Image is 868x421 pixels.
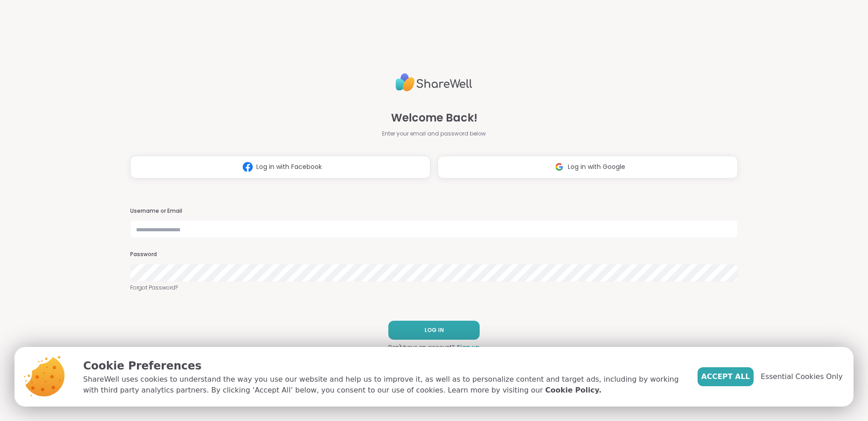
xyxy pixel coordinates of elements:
button: Accept All [698,367,754,386]
p: Cookie Preferences [83,358,683,374]
h3: Password [130,251,738,258]
a: Sign up [457,343,480,351]
p: ShareWell uses cookies to understand the way you use our website and help us to improve it, as we... [83,374,683,396]
img: ShareWell Logo [396,70,472,95]
button: Log in with Facebook [130,156,430,178]
span: LOG IN [425,326,444,334]
span: Log in with Facebook [256,162,322,172]
a: Forgot Password? [130,284,738,292]
span: Log in with Google [568,162,625,172]
span: Accept All [701,371,750,382]
button: LOG IN [388,321,480,340]
a: Cookie Policy. [545,385,601,396]
span: Welcome Back! [391,110,477,126]
h3: Username or Email [130,207,738,215]
button: Log in with Google [438,156,738,178]
span: Essential Cookies Only [761,371,843,382]
img: ShareWell Logomark [239,159,256,175]
span: Enter your email and password below [382,130,486,138]
span: Don't have an account? [388,343,455,351]
img: ShareWell Logomark [551,159,568,175]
